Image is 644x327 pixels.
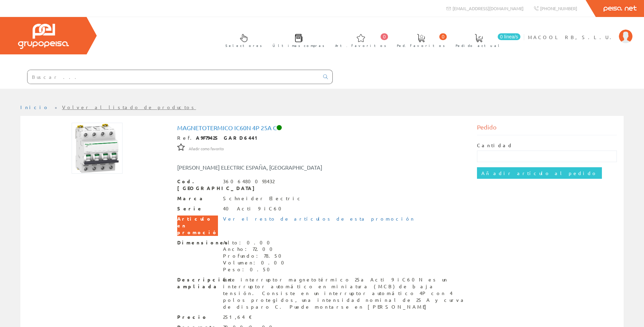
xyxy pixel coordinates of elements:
span: [PHONE_NUMBER] [540,5,577,11]
span: 0 línea/s [498,33,520,40]
span: Serie [177,205,218,212]
span: Últimas compras [273,42,325,49]
strong: A9F79425 GARD6441 [196,135,261,141]
span: Art. favoritos [335,42,386,49]
a: Últimas compras [266,28,328,52]
div: 3606480093432 [223,178,274,185]
a: MACOOL RB, S.L.U. [528,28,632,35]
a: Selectores [219,28,265,52]
span: Ped. favoritos [397,42,445,49]
div: Alto: 0.00 [223,239,288,246]
div: Este interruptor magnetotérmico 25a Acti 9 iC60N es un interruptor automático en miniatura (MCB) ... [223,276,467,310]
div: Pedido [477,123,617,135]
img: Foto artículo Magnetotermico iC60n 4p 25a C (150x150) [72,123,123,174]
span: Precio [177,314,218,321]
div: Peso: 0.50 [223,266,288,273]
span: [EMAIL_ADDRESS][DOMAIN_NAME] [453,5,523,11]
span: Marca [177,195,218,202]
div: Ref. [177,135,467,141]
span: Selectores [225,42,262,49]
div: 40 Acti 9 iC60 [223,205,286,212]
div: Profundo: 78.50 [223,253,288,259]
div: Volumen: 0.00 [223,259,288,266]
span: MACOOL RB, S.L.U. [528,34,615,40]
img: Grupo Peisa [18,24,69,49]
span: Descripción ampliada [177,276,218,290]
span: Añadir como favorito [189,146,224,152]
input: Buscar ... [27,70,319,84]
span: Pedido actual [456,42,502,49]
label: Cantidad [477,142,513,149]
span: 0 [381,33,388,40]
a: Volver al listado de productos [62,104,196,110]
div: 251,64 € [223,314,252,321]
a: Añadir como favorito [189,145,224,151]
a: Inicio [20,104,49,110]
span: Cod. [GEOGRAPHIC_DATA] [177,178,218,192]
span: 0 [439,33,447,40]
input: Añadir artículo al pedido [477,167,602,179]
span: Artículo en promoción [177,216,218,236]
div: [PERSON_NAME] ELECTRIC ESPAÑA, [GEOGRAPHIC_DATA] [172,163,347,171]
div: Schneider Electric [223,195,303,202]
a: Ver el resto de artículos de esta promoción [223,216,415,222]
h1: Magnetotermico iC60n 4p 25a C [177,124,467,131]
div: Ancho: 72.00 [223,246,288,253]
span: Dimensiones [177,239,218,246]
